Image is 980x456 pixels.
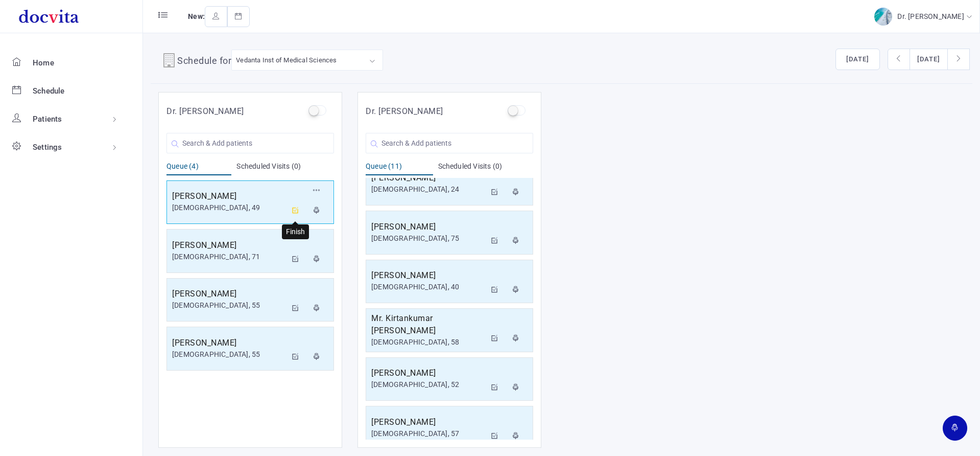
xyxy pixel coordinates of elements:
div: [DEMOGRAPHIC_DATA], 75 [371,233,486,244]
button: [DATE] [835,49,880,70]
span: Schedule [33,86,65,96]
span: Dr. [PERSON_NAME] [897,12,966,20]
div: [DEMOGRAPHIC_DATA], 58 [371,337,486,348]
div: [DEMOGRAPHIC_DATA], 57 [371,428,486,439]
h5: Dr. [PERSON_NAME] [366,105,443,118]
h5: [PERSON_NAME] [172,239,286,252]
h5: [PERSON_NAME] [371,172,486,184]
h5: [PERSON_NAME] [172,337,286,349]
div: [DEMOGRAPHIC_DATA], 55 [172,349,286,360]
h5: [PERSON_NAME] [172,288,286,300]
img: img-2.jpg [874,8,892,26]
span: Settings [33,143,62,152]
div: [DEMOGRAPHIC_DATA], 49 [172,202,286,213]
div: [DEMOGRAPHIC_DATA], 40 [371,282,486,292]
h5: Dr. [PERSON_NAME] [166,105,244,118]
div: Scheduled Visits (0) [438,161,534,175]
h5: [PERSON_NAME] [371,367,486,379]
div: Vedanta Inst of Medical Sciences [236,54,337,66]
span: New: [188,12,205,20]
h5: [PERSON_NAME] [172,190,286,202]
h5: [PERSON_NAME] [371,416,486,428]
div: Finish [282,224,309,239]
div: [DEMOGRAPHIC_DATA], 24 [371,184,486,195]
span: Patients [33,115,62,124]
h4: Schedule for [177,54,231,70]
span: Home [33,58,54,67]
div: [DEMOGRAPHIC_DATA], 52 [371,379,486,390]
h5: [PERSON_NAME] [371,269,486,282]
h5: Mr. Kirtankumar [PERSON_NAME] [371,312,486,337]
h5: [PERSON_NAME] [371,221,486,233]
div: Queue (11) [366,161,433,175]
input: Search & Add patients [166,133,334,153]
div: [DEMOGRAPHIC_DATA], 71 [172,252,286,262]
div: [DEMOGRAPHIC_DATA], 55 [172,300,286,311]
button: [DATE] [910,49,948,70]
input: Search & Add patients [366,133,533,153]
div: Scheduled Visits (0) [236,161,334,175]
div: Queue (4) [166,161,231,175]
